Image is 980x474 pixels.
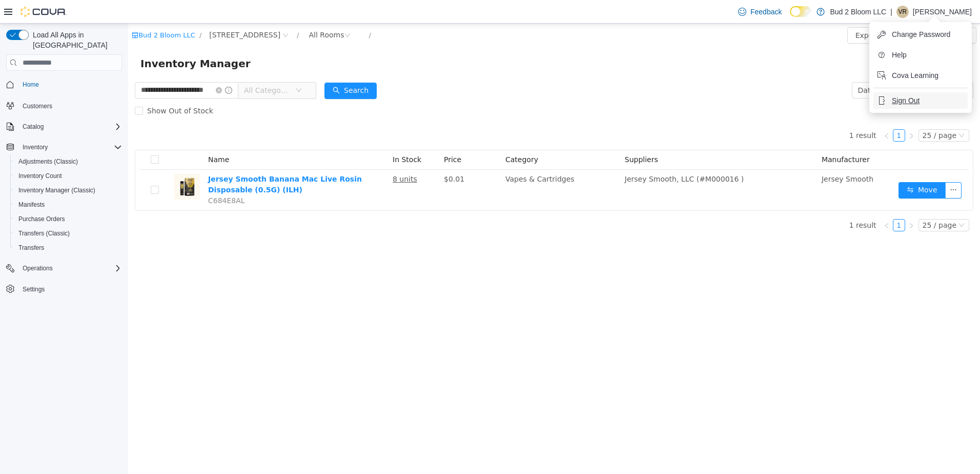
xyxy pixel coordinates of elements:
[721,106,748,118] li: 1 result
[316,151,336,160] span: $0.01
[719,4,832,20] button: Export [STREET_ADDRESS]
[23,285,45,293] span: Settings
[14,213,69,225] a: Purchase Orders
[15,83,89,91] span: Show Out of Stock
[794,106,828,117] div: 25 / page
[80,173,117,181] span: C684E8AL
[752,106,765,118] li: Previous Page
[756,199,762,205] i: icon: left
[830,6,886,18] p: Bud 2 Bloom LLC
[892,95,920,106] span: Sign Out
[116,62,162,72] span: All Categories
[497,151,616,160] span: Jersey Smooth, LLC (#M000016 )
[80,151,234,170] a: Jersey Smooth Banana Mac Live Rosin Disposable (0.5G) (ILH)
[899,6,907,18] span: VR
[18,262,57,274] button: Operations
[896,6,909,18] div: Valerie Richards
[316,132,333,140] span: Price
[18,157,78,166] span: Adjustments (Classic)
[196,59,249,75] button: icon: searchSearch
[2,261,126,275] button: Operations
[264,151,289,160] u: 8 units
[10,197,126,212] button: Manifests
[2,120,126,134] button: Catalog
[10,241,126,255] button: Transfers
[18,100,56,112] a: Customers
[18,201,45,209] span: Manifests
[18,141,122,153] span: Inventory
[833,64,839,71] i: icon: down
[780,199,786,205] i: icon: right
[88,64,94,70] i: icon: close-circle
[794,196,828,207] div: 25 / page
[18,283,49,295] a: Settings
[890,6,892,18] p: |
[14,155,82,168] a: Adjustments (Classic)
[46,150,72,176] img: Jersey Smooth Banana Mac Live Rosin Disposable (0.5G) (ILH) hero shot
[693,132,742,140] span: Manufacturer
[12,32,129,48] span: Inventory Manager
[18,78,43,91] a: Home
[830,109,836,116] i: icon: down
[10,183,126,197] button: Inventory Manager (Classic)
[80,132,101,140] span: Name
[377,132,410,140] span: Category
[10,226,126,241] button: Transfers (Classic)
[169,8,171,15] span: /
[4,8,10,15] i: icon: shop
[14,170,122,182] span: Inventory Count
[18,99,122,112] span: Customers
[693,151,745,160] span: Jersey Smooth
[168,64,174,71] i: icon: down
[14,199,49,211] a: Manifests
[241,8,243,15] span: /
[14,199,122,211] span: Manifests
[2,282,126,297] button: Settings
[18,172,62,180] span: Inventory Count
[23,102,52,110] span: Customers
[497,132,530,140] span: Suppliers
[14,227,122,240] span: Transfers (Classic)
[18,121,122,133] span: Catalog
[18,121,48,133] button: Catalog
[18,141,52,153] button: Inventory
[10,212,126,226] button: Purchase Orders
[721,195,748,208] li: 1 result
[873,47,968,63] button: Help
[18,186,95,194] span: Inventory Manager (Classic)
[14,170,66,182] a: Inventory Count
[14,155,122,168] span: Adjustments (Classic)
[777,195,789,208] li: Next Page
[756,109,762,115] i: icon: left
[832,4,848,20] button: icon: ellipsis
[913,6,972,18] p: [PERSON_NAME]
[29,30,122,50] span: Load All Apps in [GEOGRAPHIC_DATA]
[734,2,786,22] a: Feedback
[23,264,53,272] span: Operations
[2,140,126,154] button: Inventory
[873,67,968,84] button: Cova Learning
[18,283,122,295] span: Settings
[14,242,48,254] a: Transfers
[21,7,67,17] img: Cova
[18,215,65,223] span: Purchase Orders
[373,146,493,187] td: Vapes & Cartridges
[765,106,777,117] a: 1
[873,92,968,109] button: Sign Out
[14,227,74,240] a: Transfers (Classic)
[23,143,48,151] span: Inventory
[23,123,44,131] span: Catalog
[777,106,789,118] li: Next Page
[765,106,777,118] li: 1
[765,196,777,207] a: 1
[14,213,122,225] span: Purchase Orders
[892,29,950,39] span: Change Password
[18,229,70,238] span: Transfers (Classic)
[14,242,122,254] span: Transfers
[892,70,938,81] span: Cova Learning
[752,195,765,208] li: Previous Page
[765,195,777,208] li: 1
[97,63,104,70] i: icon: info-circle
[181,4,216,19] div: All Rooms
[10,169,126,183] button: Inventory Count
